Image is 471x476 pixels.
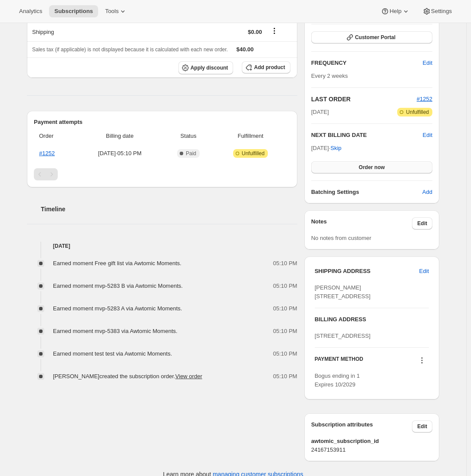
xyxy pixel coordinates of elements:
h3: SHIPPING ADDRESS [315,267,419,276]
span: Skip [330,144,341,153]
span: Add product [254,64,285,71]
button: Order now [311,161,432,173]
h2: LAST ORDER [311,95,417,103]
span: [PERSON_NAME] [STREET_ADDRESS] [315,284,371,300]
span: Edit [419,267,429,276]
button: Shipping actions [267,26,281,36]
h2: Timeline [41,205,297,213]
h3: BILLING ADDRESS [315,315,429,324]
button: Settings [417,5,457,17]
span: [DATE] · [311,145,342,151]
span: Earned moment mvp-5383 via Awtomic Moments. [53,328,178,334]
a: #1252 [39,150,55,156]
span: Earned moment Free gift list via Awtomic Moments. [53,260,181,266]
h3: PAYMENT METHOD [315,356,363,367]
button: Apply discount [178,61,234,74]
button: Edit [412,217,432,230]
span: Billing date [79,132,161,140]
span: 05:10 PM [273,259,297,268]
a: View order [175,373,202,379]
span: [STREET_ADDRESS] [315,333,371,339]
h3: Subscription attributes [311,420,412,433]
h2: FREQUENCY [311,59,423,67]
span: Settings [431,8,452,15]
span: Sales tax (if applicable) is not displayed because it is calculated with each new order. [32,47,228,53]
span: Earned moment mvp-5283 B via Awtomic Moments. [53,283,183,289]
h2: Payment attempts [34,118,290,126]
span: $0.00 [248,29,262,35]
span: Customer Portal [355,34,395,41]
span: Edit [417,423,427,430]
th: Shipping [27,22,131,41]
a: #1252 [417,96,432,102]
span: 05:10 PM [273,372,297,381]
h4: [DATE] [27,242,297,250]
span: Unfulfilled [406,109,429,116]
button: Skip [325,141,346,155]
span: Tools [105,8,119,15]
span: Earned moment test test via Awtomic Moments. [53,350,172,357]
button: Analytics [14,5,47,17]
span: Status [166,132,211,140]
span: Analytics [19,8,42,15]
span: [DATE] · 05:10 PM [79,149,161,158]
button: Subscriptions [49,5,98,17]
button: Customer Portal [311,31,432,43]
button: Edit [414,264,434,278]
span: Bogus ending in 1 Expires 10/2029 [315,373,360,388]
h3: Notes [311,217,412,230]
span: No notes from customer [311,235,372,241]
th: Order [34,126,76,146]
span: Edit [417,220,427,227]
span: Unfulfilled [242,150,265,157]
span: 05:10 PM [273,282,297,290]
span: Order now [359,164,385,171]
span: Apply discount [191,64,228,71]
span: Fulfillment [216,132,285,140]
button: Tools [100,5,132,17]
span: awtomic_subscription_id [311,437,432,446]
span: Edit [423,59,432,67]
span: 05:10 PM [273,350,297,358]
button: Edit [423,131,432,140]
button: Help [375,5,415,17]
span: Help [389,8,401,15]
button: Edit [412,420,432,433]
span: [DATE] [311,108,329,117]
span: [PERSON_NAME] created the subscription order. [53,373,202,379]
span: 05:10 PM [273,304,297,313]
button: Add [417,185,438,199]
span: 24167153911 [311,446,432,454]
button: Edit [418,56,438,70]
span: Every 2 weeks [311,73,348,79]
h6: Batching Settings [311,188,422,196]
nav: Pagination [34,168,290,180]
span: $40.00 [237,46,254,53]
button: #1252 [417,95,432,103]
span: Subscriptions [54,8,93,15]
button: Add product [242,61,290,73]
span: Paid [186,150,196,157]
span: Add [422,188,432,196]
h2: NEXT BILLING DATE [311,131,423,140]
span: 05:10 PM [273,327,297,336]
span: Earned moment mvp-5283 A via Awtomic Moments. [53,305,182,312]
